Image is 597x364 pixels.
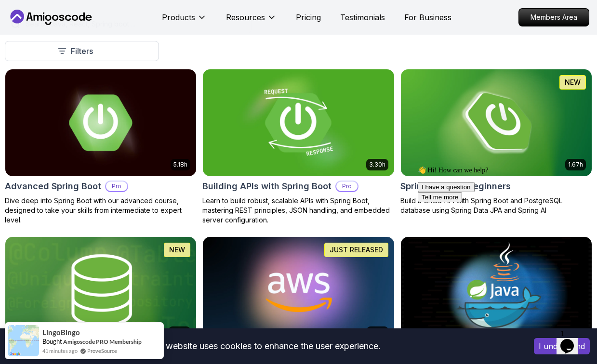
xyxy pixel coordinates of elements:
[568,161,583,169] p: 1.67h
[401,69,592,176] img: Spring Boot for Beginners card
[557,325,587,354] iframe: chat widget
[202,180,332,193] h2: Building APIs with Spring Boot
[518,8,589,26] a: Members Area
[4,4,177,40] div: 👋 Hi! How can we help?I have a questionTell me more
[4,30,48,40] button: Tell me more
[202,69,394,225] a: Building APIs with Spring Boot card3.30hBuilding APIs with Spring BootProLearn to build robust, s...
[414,162,587,321] iframe: chat widget
[330,245,383,255] p: JUST RELEASED
[106,182,127,191] p: Pro
[87,347,117,355] a: ProveSource
[42,328,80,337] span: lingoBingo
[5,41,159,61] button: Filters
[5,237,196,344] img: Spring Data JPA card
[336,182,358,191] p: Pro
[169,245,185,255] p: NEW
[5,69,197,225] a: Advanced Spring Boot card5.18hAdvanced Spring BootProDive deep into Spring Boot with our advanced...
[519,9,589,26] p: Members Area
[5,69,196,176] img: Advanced Spring Boot card
[8,325,39,356] img: provesource social proof notification image
[404,12,451,23] a: For Business
[198,66,398,179] img: Building APIs with Spring Boot card
[5,196,197,225] p: Dive deep into Spring Boot with our advanced course, designed to take your skills from intermedia...
[369,161,385,169] p: 3.30h
[226,12,277,31] button: Resources
[42,347,78,355] span: 41 minutes ago
[534,338,590,354] button: Accept cookies
[71,45,93,57] p: Filters
[7,336,519,357] div: This website uses cookies to enhance the user experience.
[400,196,592,215] p: Build a CRUD API with Spring Boot and PostgreSQL database using Spring Data JPA and Spring AI
[5,180,101,193] h2: Advanced Spring Boot
[203,237,394,344] img: AWS for Developers card
[226,12,265,23] p: Resources
[400,69,592,215] a: Spring Boot for Beginners card1.67hNEWSpring Boot for BeginnersBuild a CRUD API with Spring Boot ...
[42,338,62,345] span: Bought
[162,12,195,23] p: Products
[4,20,61,30] button: I have a question
[162,12,207,31] button: Products
[565,78,581,87] p: NEW
[4,4,74,12] span: 👋 Hi! How can we help?
[340,12,385,23] a: Testimonials
[173,161,187,169] p: 5.18h
[296,12,321,23] a: Pricing
[400,180,511,193] h2: Spring Boot for Beginners
[401,237,592,344] img: Docker for Java Developers card
[202,196,394,225] p: Learn to build robust, scalable APIs with Spring Boot, mastering REST principles, JSON handling, ...
[63,338,142,345] a: Amigoscode PRO Membership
